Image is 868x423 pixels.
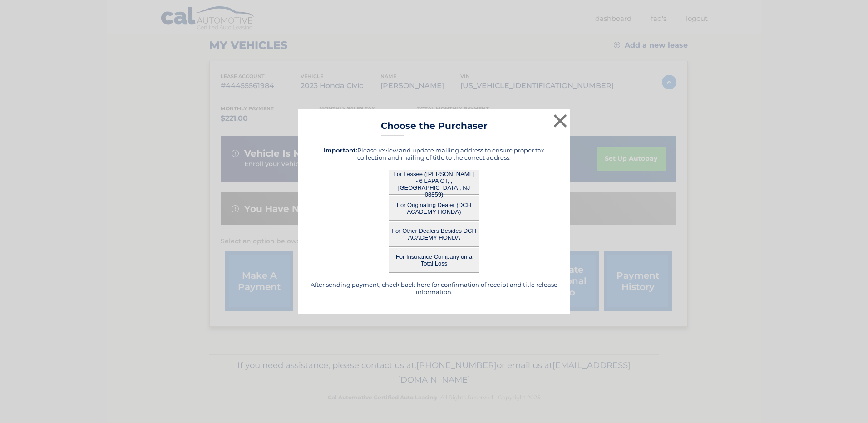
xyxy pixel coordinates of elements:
[389,196,479,221] button: For Originating Dealer (DCH ACADEMY HONDA)
[381,120,488,136] h3: Choose the Purchaser
[389,222,479,247] button: For Other Dealers Besides DCH ACADEMY HONDA
[389,248,479,273] button: For Insurance Company on a Total Loss
[309,281,559,295] h5: After sending payment, check back here for confirmation of receipt and title release information.
[324,147,357,154] strong: Important:
[309,147,559,161] h5: Please review and update mailing address to ensure proper tax collection and mailing of title to ...
[389,170,479,195] button: For Lessee ([PERSON_NAME] - 6 LAPA CT, , [GEOGRAPHIC_DATA], NJ 08859)
[551,112,569,130] button: ×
